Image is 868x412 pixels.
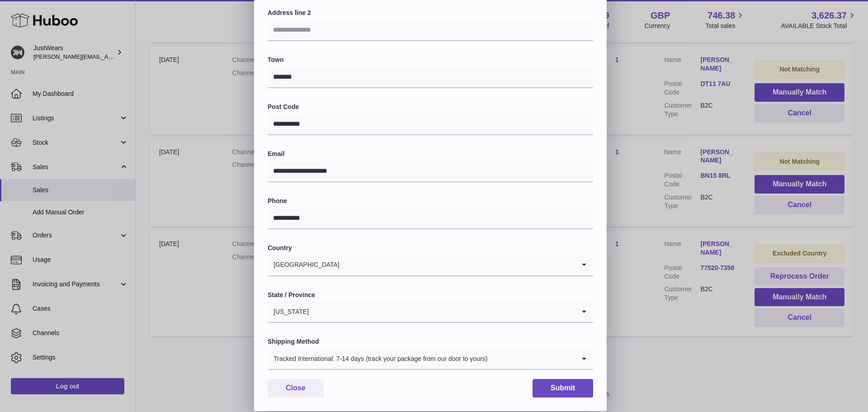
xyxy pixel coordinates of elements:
[533,379,593,398] button: Submit
[268,301,593,323] div: Search for option
[268,301,309,322] span: [US_STATE]
[340,255,575,275] input: Search for option
[268,103,593,111] label: Post Code
[268,337,593,346] label: Shipping Method
[268,255,593,276] div: Search for option
[268,379,324,398] button: Close
[268,197,593,205] label: Phone
[268,244,593,252] label: Country
[309,301,575,322] input: Search for option
[268,9,593,17] label: Address line 2
[268,348,488,369] span: Tracked International: 7-14 days (track your package from our door to yours)
[268,56,593,64] label: Town
[268,348,593,370] div: Search for option
[268,255,340,275] span: [GEOGRAPHIC_DATA]
[268,150,593,158] label: Email
[268,291,593,299] label: State / Province
[488,348,575,369] input: Search for option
